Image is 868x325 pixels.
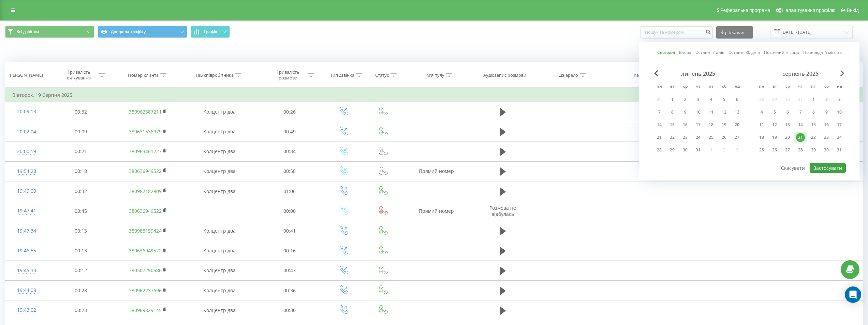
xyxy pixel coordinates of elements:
[705,107,718,117] div: пт 11 лип 2025 р.
[716,26,753,39] button: Експорт
[768,132,781,143] div: вт 19 серп 2025 р.
[681,95,690,104] div: 2
[679,49,691,56] a: Вчора
[757,133,766,142] div: 18
[809,108,818,117] div: 8
[705,120,718,130] div: пт 18 лип 2025 р.
[833,145,846,155] div: нд 31 серп 2025 р.
[835,133,844,142] div: 24
[182,181,256,201] td: Колцентр два
[641,26,713,39] input: Пошук за номером
[489,205,516,217] span: Розмова не відбулась
[794,145,807,155] div: чт 28 серп 2025 р.
[129,307,162,313] a: 380969829145
[694,146,703,154] div: 31
[668,108,677,117] div: 8
[256,221,323,241] td: 00:41
[783,146,792,154] div: 27
[770,133,779,142] div: 19
[12,244,41,257] div: 19:46:55
[256,102,323,122] td: 00:26
[768,107,781,117] div: вт 5 серп 2025 р.
[820,132,833,143] div: сб 23 серп 2025 р.
[822,95,831,104] div: 2
[256,122,323,142] td: 00:49
[666,145,679,155] div: вт 29 лип 2025 р.
[770,108,779,117] div: 5
[204,29,217,34] span: Графік
[256,142,323,161] td: 00:34
[48,201,114,221] td: 00:45
[781,107,794,117] div: ср 6 серп 2025 р.
[48,161,114,181] td: 00:18
[835,95,844,104] div: 3
[48,181,114,201] td: 00:32
[835,108,844,117] div: 10
[330,72,354,78] div: Тип дзвінка
[256,261,323,280] td: 00:47
[681,146,690,154] div: 30
[783,108,792,117] div: 6
[679,145,692,155] div: ср 30 лип 2025 р.
[729,49,760,56] a: Останні 30 днів
[12,125,41,138] div: 20:02:04
[718,120,731,130] div: сб 19 лип 2025 р.
[692,107,705,117] div: чт 10 лип 2025 р.
[129,247,162,254] a: 380636949522
[375,72,389,78] div: Статус
[732,82,742,92] abbr: неділя
[796,108,805,117] div: 7
[692,94,705,105] div: чт 3 лип 2025 р.
[48,300,114,320] td: 00:23
[845,286,861,303] div: Open Intercom Messenger
[706,82,716,92] abbr: п’ятниця
[820,145,833,155] div: сб 30 серп 2025 р.
[634,72,646,78] div: Канал
[694,120,703,129] div: 17
[655,108,664,117] div: 7
[16,29,39,34] span: Всі дзвінки
[733,108,741,117] div: 13
[768,145,781,155] div: вт 26 серп 2025 р.
[48,261,114,280] td: 00:12
[840,70,844,76] span: Next Month
[12,165,41,178] div: 19:54:28
[655,120,664,129] div: 14
[402,161,471,181] td: Прямий номер
[680,82,690,92] abbr: середа
[655,146,664,154] div: 28
[12,105,41,118] div: 20:09:13
[718,94,731,105] div: сб 5 лип 2025 р.
[796,146,805,154] div: 28
[666,120,679,130] div: вт 15 лип 2025 р.
[809,133,818,142] div: 22
[48,281,114,300] td: 00:28
[769,82,780,92] abbr: вівторок
[128,72,159,78] div: Номер клієнта
[757,146,766,154] div: 25
[48,142,114,161] td: 00:21
[807,145,820,155] div: пт 29 серп 2025 р.
[757,120,766,129] div: 11
[679,132,692,143] div: ср 23 лип 2025 р.
[755,132,768,143] div: пн 18 серп 2025 р.
[694,133,703,142] div: 24
[98,26,187,38] button: Джерела трафіку
[129,128,162,135] a: 380631536979
[668,133,677,142] div: 22
[654,82,664,92] abbr: понеділок
[756,82,767,92] abbr: понеділок
[719,82,729,92] abbr: субота
[402,201,471,221] td: Прямий номер
[679,94,692,105] div: ср 2 лип 2025 р.
[707,108,716,117] div: 11
[822,146,831,154] div: 30
[679,120,692,130] div: ср 16 лип 2025 р.
[256,201,323,221] td: 00:00
[796,120,805,129] div: 14
[833,132,846,143] div: нд 24 серп 2025 р.
[666,107,679,117] div: вт 8 лип 2025 р.
[833,94,846,105] div: нд 3 серп 2025 р.
[794,107,807,117] div: чт 7 серп 2025 р.
[559,72,578,78] div: Джерело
